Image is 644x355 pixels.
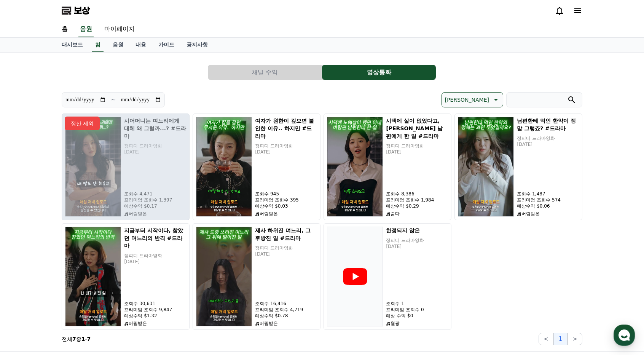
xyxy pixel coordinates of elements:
[386,313,413,318] font: 예상 수익 $0
[196,117,252,217] img: 여자가 원한이 깊으면 불안한 이유.. 하지만 #드라마
[62,42,83,48] font: 대시보드
[553,333,567,345] button: 1
[255,301,286,306] font: 조회수 16,416
[124,259,140,264] font: [DATE]
[81,336,85,342] font: 1
[252,69,278,76] font: 채널 수익
[367,69,391,76] font: 영상통화
[255,149,271,155] font: [DATE]
[558,335,562,342] font: 1
[260,211,278,216] font: 버림받은
[322,65,436,80] button: 영상통화
[539,333,553,345] button: <
[56,38,89,52] a: 대시보드
[255,143,293,149] font: 정피디 드라마영화
[255,197,299,203] font: 프리미엄 조회수 395
[386,203,419,209] font: 예상수익 $0.29
[56,21,74,37] a: 홈
[255,251,271,257] font: [DATE]
[193,114,320,220] button: 여자가 원한이 깊으면 불안한 이유.. 하지만 #드라마 여자가 원한이 깊으면 불안한 이유.. 하지만 #드라마 정피디 드라마영화 [DATE] 조회수 945 프리미엄 조회수 395...
[124,227,183,249] font: 지금부터 시작이다, 참았던 며느리의 반격 #드라마
[152,38,180,52] a: 가이드
[458,117,514,217] img: 남편한테 먹인 한약이 정말 그렇죠? #드라마
[111,96,116,103] font: ~
[87,336,91,342] font: 7
[517,118,576,131] font: 남편한테 먹인 한약이 정말 그렇죠? #드라마
[255,203,288,209] font: 예상수익 $0.03
[386,197,434,203] font: 프리미엄 조회수 1,984
[85,336,87,342] font: -
[95,42,100,48] font: 컴
[187,42,208,48] font: 공지사항
[322,65,436,80] a: 영상통화
[517,142,532,147] font: [DATE]
[193,223,320,330] button: 제사 하위진 며느리, 그 후방진 일 #드라마 제사 하위진 며느리, 그 후방진 일 #드라마 정피디 드라마영화 [DATE] 조회수 16,416 프리미엄 조회수 4,719 예상수익...
[107,38,129,52] a: 음원
[386,244,402,249] font: [DATE]
[324,114,451,220] button: 시댁에 살이 없었다고, 바람핀 남편에게 한 일 #드라마 시댁에 살이 없었다고, [PERSON_NAME] 남편에게 한 일 #드라마 정피디 드라마영화 [DATE] 조회수 8,38...
[124,313,157,318] font: 예상수익 $1.32
[386,227,420,233] font: 한정되지 않은
[92,38,104,52] a: 컴
[517,136,555,141] font: 정피디 드라마영화
[521,211,540,216] font: 버림받은
[208,65,322,80] button: 채널 수익
[71,120,94,126] font: 정산 제외
[180,38,214,52] a: 공지사항
[386,238,424,243] font: 정피디 드라마영화
[445,97,489,103] font: [PERSON_NAME]
[98,21,141,37] a: 마이페이지
[517,191,545,197] font: 조회수 1,487
[255,118,314,139] font: 여자가 원한이 깊으면 불안한 이유.. 하지만 #드라마
[158,42,174,48] font: 가이드
[255,191,279,197] font: 조회수 945
[65,227,121,326] img: 지금부터 시작이다, 참았던 며느리의 반격 #드라마
[391,211,400,216] font: 숨다
[386,143,424,149] font: 정피디 드라마영화
[78,21,94,37] a: 음원
[255,227,311,241] font: 제사 하위진 며느리, 그 후방진 일 #드라마
[124,253,162,258] font: 정피디 드라마영화
[391,321,400,326] font: 월광
[113,42,123,48] font: 음원
[129,321,147,326] font: 버림받은
[124,307,172,312] font: 프리미엄 조회수 9,847
[327,117,383,217] img: 시댁에 살이 없었다고, 바람핀 남편에게 한 일 #드라마
[442,92,503,107] button: [PERSON_NAME]
[255,245,293,251] font: 정피디 드라마영화
[386,301,404,306] font: 조회수 1
[129,38,152,52] a: 내용
[386,149,402,155] font: [DATE]
[544,335,548,342] font: <
[386,191,414,197] font: 조회수 8,386
[260,321,278,326] font: 버림받은
[62,5,90,17] a: 보상
[255,313,288,318] font: 예상수익 $0.78
[62,336,72,342] font: 전체
[104,25,135,32] font: 마이페이지
[72,336,76,342] font: 7
[386,118,443,139] font: 시댁에 살이 없었다고, [PERSON_NAME] 남편에게 한 일 #드라마
[454,114,582,220] button: 남편한테 먹인 한약이 정말 그렇죠? #드라마 남편한테 먹인 한약이 정말 그렇죠? #드라마 정피디 드라마영화 [DATE] 조회수 1,487 프리미엄 조회수 574 예상수익 $0...
[324,223,451,330] button: 한정되지 않은 정피디 드라마영화 [DATE] 조회수 1 프리미엄 조회수 0 예상 수익 $0 월광
[386,307,424,312] font: 프리미엄 조회수 0
[62,223,190,330] button: 지금부터 시작이다, 참았던 며느리의 반격 #드라마 지금부터 시작이다, 참았던 며느리의 반격 #드라마 정피디 드라마영화 [DATE] 조회수 30,631 프리미엄 조회수 9,84...
[124,301,155,306] font: 조회수 30,631
[135,42,146,48] font: 내용
[517,203,550,209] font: 예상수익 $0.06
[76,336,81,342] font: 중
[567,333,582,345] button: >
[74,5,90,16] font: 보상
[196,227,252,326] img: 제사 하위진 며느리, 그 후방진 일 #드라마
[572,335,577,342] font: >
[517,197,561,203] font: 프리미엄 조회수 574
[255,307,303,312] font: 프리미엄 조회수 4,719
[62,25,68,32] font: 홈
[80,25,92,32] font: 음원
